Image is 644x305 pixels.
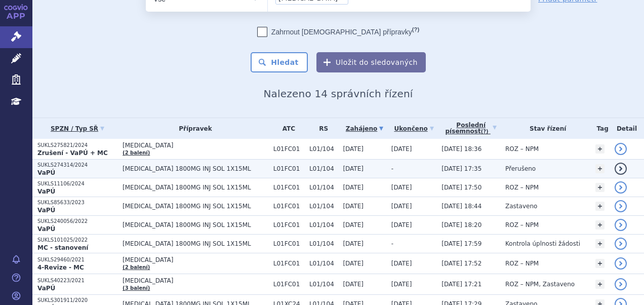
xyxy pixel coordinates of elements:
p: SUKLS29460/2021 [37,256,117,263]
strong: VaPÚ [37,207,55,214]
span: L01/104 [309,165,338,172]
a: Ukončeno [391,122,437,136]
span: L01FC01 [273,240,304,247]
a: detail [615,238,627,250]
p: SUKLS40223/2021 [37,277,117,284]
p: SUKLS85633/2023 [37,199,117,206]
span: L01/104 [309,203,338,210]
span: [DATE] [343,260,364,267]
a: detail [615,143,627,155]
a: (3 balení) [123,285,150,291]
span: [DATE] 17:50 [441,184,481,191]
span: [DATE] [391,145,412,152]
a: SPZN / Typ SŘ [37,122,117,136]
p: SUKLS301911/2020 [37,297,117,304]
span: [MEDICAL_DATA] 1800MG INJ SOL 1X15ML [123,203,268,210]
a: + [595,259,605,268]
a: + [595,280,605,289]
span: ROZ – NPM [505,184,539,191]
a: + [595,164,605,173]
th: Tag [590,118,610,139]
span: L01FC01 [273,281,304,288]
span: Přerušeno [505,165,536,172]
span: ROZ – NPM [505,260,539,267]
p: SUKLS240056/2022 [37,218,117,225]
span: ROZ – NPM, Zastaveno [505,281,575,288]
span: [DATE] 17:52 [441,260,481,267]
a: + [595,183,605,192]
span: L01/104 [309,145,338,152]
span: [DATE] [343,184,364,191]
span: [DATE] [391,184,412,191]
a: (2 balení) [123,264,150,270]
span: [DATE] [343,281,364,288]
span: L01FC01 [273,165,304,172]
a: Zahájeno [343,122,386,136]
strong: 4-Revize - MC [37,264,84,271]
span: [MEDICAL_DATA] 1800MG INJ SOL 1X15ML [123,184,268,191]
a: + [595,220,605,230]
span: L01/104 [309,240,338,247]
span: [MEDICAL_DATA] [123,142,268,149]
span: [MEDICAL_DATA] [123,256,268,263]
a: detail [615,181,627,194]
span: L01FC01 [273,203,304,210]
span: Kontrola úplnosti žádosti [505,240,580,247]
strong: VaPÚ [37,225,55,233]
span: ROZ – NPM [505,145,539,152]
span: [DATE] [391,260,412,267]
span: L01/104 [309,221,338,228]
span: - [391,240,393,247]
span: L01FC01 [273,145,304,152]
abbr: (?) [481,129,489,135]
th: Přípravek [117,118,268,139]
button: Uložit do sledovaných [316,52,426,72]
span: [DATE] 17:59 [441,240,481,247]
button: Hledat [251,52,308,72]
span: L01/104 [309,281,338,288]
span: [DATE] [343,221,364,228]
th: RS [304,118,338,139]
span: [DATE] 18:20 [441,221,481,228]
span: [DATE] [343,145,364,152]
a: detail [615,200,627,212]
span: [DATE] [343,203,364,210]
a: + [595,144,605,154]
span: [DATE] [391,221,412,228]
span: Zastaveno [505,203,537,210]
span: [DATE] [391,281,412,288]
p: SUKLS275821/2024 [37,142,117,149]
th: Detail [610,118,644,139]
span: L01FC01 [273,260,304,267]
th: Stav řízení [500,118,590,139]
span: - [391,165,393,172]
strong: VaPÚ [37,169,55,176]
span: [MEDICAL_DATA] [123,277,268,284]
a: detail [615,219,627,231]
span: L01FC01 [273,184,304,191]
strong: Zrušení - VaPÚ + MC [37,149,108,157]
span: [DATE] [343,165,364,172]
span: [MEDICAL_DATA] 1800MG INJ SOL 1X15ML [123,221,268,228]
strong: VaPÚ [37,188,55,195]
span: [DATE] [343,240,364,247]
span: [DATE] 18:44 [441,203,481,210]
span: [DATE] [391,203,412,210]
a: Poslednípísemnost(?) [441,118,500,139]
strong: MC - stanovení [37,244,88,251]
th: ATC [268,118,304,139]
span: [MEDICAL_DATA] 1800MG INJ SOL 1X15ML [123,165,268,172]
a: detail [615,163,627,175]
label: Zahrnout [DEMOGRAPHIC_DATA] přípravky [257,27,419,37]
strong: VaPÚ [37,285,55,292]
a: (2 balení) [123,150,150,156]
span: [MEDICAL_DATA] 1800MG INJ SOL 1X15ML [123,240,268,247]
span: Nalezeno 14 správních řízení [263,88,413,100]
span: L01/104 [309,184,338,191]
a: + [595,202,605,211]
span: L01FC01 [273,221,304,228]
span: [DATE] 18:36 [441,145,481,152]
span: [DATE] 17:21 [441,281,481,288]
span: [DATE] 17:35 [441,165,481,172]
a: + [595,239,605,248]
